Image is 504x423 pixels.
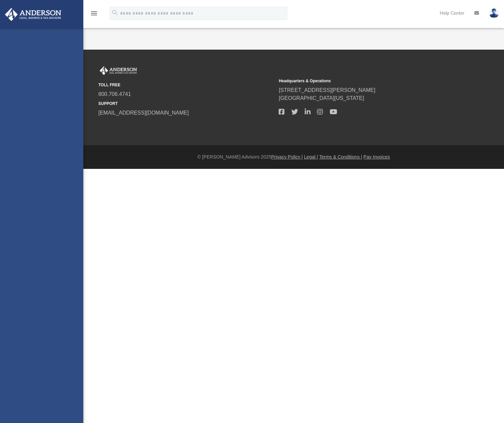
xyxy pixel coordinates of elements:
[319,154,362,160] a: Terms & Conditions |
[98,110,189,116] a: [EMAIL_ADDRESS][DOMAIN_NAME]
[90,9,98,17] i: menu
[83,154,504,161] div: © [PERSON_NAME] Advisors 2025
[489,8,499,18] img: User Pic
[304,154,318,160] a: Legal |
[279,95,364,101] a: [GEOGRAPHIC_DATA][US_STATE]
[271,154,303,160] a: Privacy Policy |
[98,82,274,88] small: TOLL FREE
[279,87,375,93] a: [STREET_ADDRESS][PERSON_NAME]
[363,154,390,160] a: Pay Invoices
[98,91,131,97] a: 800.706.4741
[98,101,274,107] small: SUPPORT
[3,8,63,21] img: Anderson Advisors Platinum Portal
[111,9,119,16] i: search
[279,78,454,84] small: Headquarters & Operations
[90,13,98,17] a: menu
[98,66,138,75] img: Anderson Advisors Platinum Portal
